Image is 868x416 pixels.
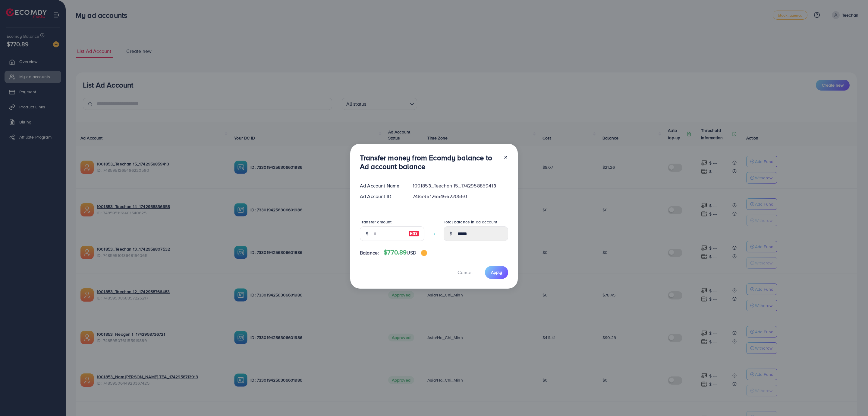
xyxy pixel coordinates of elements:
[360,249,379,256] span: Balance:
[421,250,427,256] img: image
[458,269,473,276] span: Cancel
[384,249,427,256] h4: $770.89
[485,266,508,279] button: Apply
[355,182,408,189] div: Ad Account Name
[360,219,392,225] label: Transfer amount
[444,219,497,225] label: Total balance in ad account
[450,266,480,279] button: Cancel
[408,230,419,237] img: image
[360,153,498,171] h3: Transfer money from Ecomdy balance to Ad account balance
[407,249,416,256] span: USD
[355,193,408,200] div: Ad Account ID
[842,389,863,411] iframe: Chat
[408,193,513,200] div: 7485951265466220560
[408,182,513,189] div: 1001853_Teechan 15_1742958859413
[491,269,502,275] span: Apply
